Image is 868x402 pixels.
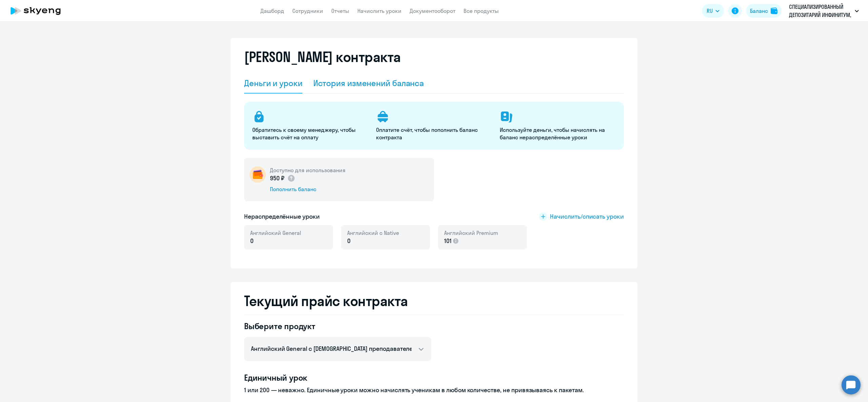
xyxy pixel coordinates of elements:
span: Английский Premium [444,229,498,237]
a: Дашборд [260,7,284,14]
a: Сотрудники [292,7,323,14]
button: СПЕЦИАЛИЗИРОВАННЫЙ ДЕПОЗИТАРИЙ ИНФИНИТУМ, АО, Новый договор СПЕЦИАЛИЗИРОВАННЫЙ ДЕПОЗИТАРИЙ ИНФИНИТУМ [786,3,862,19]
button: Балансbalance [746,4,782,18]
div: Деньги и уроки [244,78,302,88]
p: Используйте деньги, чтобы начислять на баланс нераспределённые уроки [500,126,615,141]
button: RU [702,4,724,18]
p: Оплатите счёт, чтобы пополнить баланс контракта [376,126,492,141]
div: Баланс [750,7,768,15]
img: wallet-circle.png [250,166,266,183]
h4: Единичный урок [244,372,624,383]
a: Все продукты [463,7,499,14]
span: RU [707,7,713,15]
img: balance [771,7,777,14]
p: 950 ₽ [270,174,295,183]
div: Пополнить баланс [270,185,346,193]
span: Английский с Native [347,229,399,237]
span: 101 [444,237,452,245]
a: Отчеты [331,7,349,14]
h2: Текущий прайс контракта [244,293,624,309]
h5: Доступно для использования [270,166,346,174]
h5: Нераспределённые уроки [244,212,320,221]
p: 1 или 200 — неважно. Единичные уроки можно начислять ученикам в любом количестве, не привязываясь... [244,386,624,395]
a: Документооборот [410,7,455,14]
span: 0 [347,237,351,245]
span: Начислить/списать уроки [550,212,624,221]
span: Английский General [250,229,301,237]
span: 0 [250,237,254,245]
div: История изменений баланса [313,78,424,88]
p: СПЕЦИАЛИЗИРОВАННЫЙ ДЕПОЗИТАРИЙ ИНФИНИТУМ, АО, Новый договор СПЕЦИАЛИЗИРОВАННЫЙ ДЕПОЗИТАРИЙ ИНФИНИТУМ [789,3,852,19]
p: Обратитесь к своему менеджеру, чтобы выставить счёт на оплату [252,126,368,141]
h4: Выберите продукт [244,321,431,331]
h2: [PERSON_NAME] контракта [244,49,401,65]
a: Начислить уроки [357,7,401,14]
